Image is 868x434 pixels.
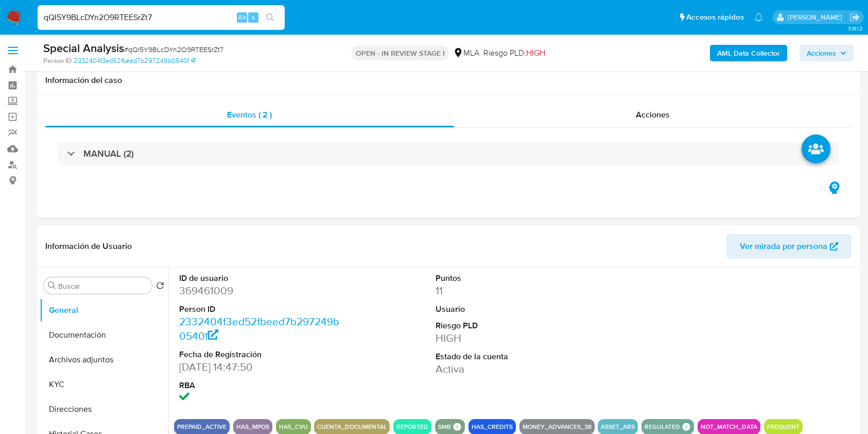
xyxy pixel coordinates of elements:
dt: Person ID [179,304,340,315]
dd: Activa [436,362,596,376]
button: Archivos adjuntos [40,347,168,372]
button: Direcciones [40,397,168,422]
h1: Información del caso [45,75,852,86]
a: Notificaciones [754,13,763,22]
button: Buscar [48,281,56,290]
span: Acciones [636,109,670,121]
dt: Fecha de Registración [179,349,340,360]
b: Special Analysis [43,40,124,56]
button: Ver mirada por persona [726,234,852,259]
span: # qQI5Y9BLcDYn2O9RTEESrZt7 [124,44,223,55]
span: Ver mirada por persona [740,234,827,259]
h1: Información de Usuario [45,241,132,252]
div: MLA [453,47,479,59]
button: search-icon [259,10,281,25]
dd: HIGH [436,331,596,345]
dt: RBA [179,380,340,391]
p: patricia.mayol@mercadolibre.com [788,12,846,22]
a: Salir [849,12,860,23]
b: AML Data Collector [717,45,780,61]
b: Person ID [43,56,72,65]
button: Documentación [40,323,168,347]
dd: 369461009 [179,283,340,298]
span: Alt [238,12,246,22]
button: KYC [40,372,168,397]
span: HIGH [526,47,545,59]
dd: [DATE] 14:47:50 [179,360,340,374]
button: General [40,298,168,323]
a: 2332404f3ed52fbeed7b297249b0540f [74,56,196,65]
dt: Riesgo PLD [436,320,596,331]
dt: Estado de la cuenta [436,351,596,362]
span: Acciones [807,45,836,61]
a: 2332404f3ed52fbeed7b297249b0540f [179,314,339,343]
span: Accesos rápidos [686,12,744,23]
dt: ID de usuario [179,273,340,284]
button: AML Data Collector [710,45,787,61]
dt: Usuario [436,304,596,315]
dt: Puntos [436,273,596,284]
dd: 11 [436,283,596,298]
span: Riesgo PLD: [483,47,545,59]
span: Eventos ( 2 ) [227,109,272,121]
span: s [252,12,255,22]
p: OPEN - IN REVIEW STAGE I [352,46,449,60]
input: Buscar usuario o caso... [38,11,285,24]
button: Acciones [800,45,854,61]
div: MANUAL (2) [58,142,839,165]
h3: MANUAL (2) [83,148,134,159]
input: Buscar [58,281,148,291]
button: Volver al orden por defecto [156,281,164,293]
